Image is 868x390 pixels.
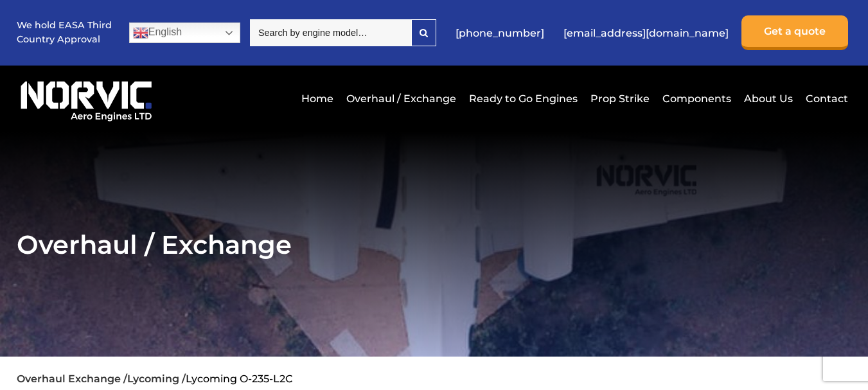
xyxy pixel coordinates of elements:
[17,75,156,122] img: Norvic Aero Engines logo
[802,83,848,114] a: Contact
[343,83,459,114] a: Overhaul / Exchange
[127,373,186,385] a: Lycoming /
[129,22,240,43] a: English
[587,83,653,114] a: Prop Strike
[449,17,551,49] a: [PHONE_NUMBER]
[250,19,411,46] input: Search by engine model…
[298,83,337,114] a: Home
[17,373,127,385] a: Overhaul Exchange /
[17,19,113,46] p: We hold EASA Third Country Approval
[186,373,293,385] li: Lycoming O-235-L2C
[557,17,735,49] a: [EMAIL_ADDRESS][DOMAIN_NAME]
[466,83,581,114] a: Ready to Go Engines
[741,83,796,114] a: About Us
[741,15,848,50] a: Get a quote
[133,25,148,40] img: en
[659,83,734,114] a: Components
[17,229,852,260] h2: Overhaul / Exchange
